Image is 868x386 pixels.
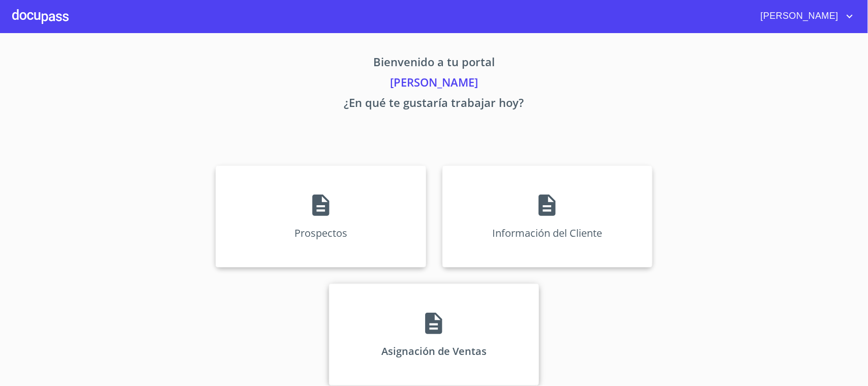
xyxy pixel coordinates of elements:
[753,8,856,24] button: account of current user
[753,8,844,24] span: [PERSON_NAME]
[121,94,747,115] p: ¿En qué te gustaría trabajar hoy?
[294,226,347,240] p: Prospectos
[121,53,747,74] p: Bienvenido a tu portal
[492,226,602,240] p: Información del Cliente
[381,344,487,358] p: Asignación de Ventas
[121,74,747,94] p: [PERSON_NAME]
